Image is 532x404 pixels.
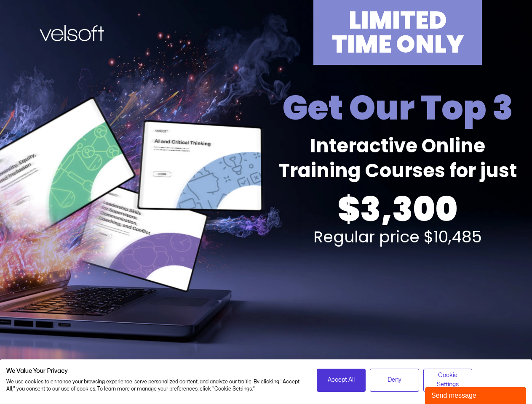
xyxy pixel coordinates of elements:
span: Accept All [328,375,355,385]
h2: Regular price $10,485 [268,229,527,245]
h2: LIMITED TIME ONLY [318,8,478,56]
button: Accept all cookies [317,369,366,392]
span: Deny [388,375,401,385]
iframe: chat widget [425,385,528,404]
p: We use cookies to enhance your browsing experience, serve personalized content, and analyze our t... [6,378,304,393]
span: Cookie Settings [429,371,467,390]
h2: Get Our Top 3 [268,86,527,130]
h2: $3,300 [268,187,527,231]
h2: We Value Your Privacy [6,367,304,375]
button: Deny all cookies [370,369,419,392]
h2: Interactive Online Training Courses for just [268,134,527,183]
button: Adjust cookie preferences [423,369,473,392]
